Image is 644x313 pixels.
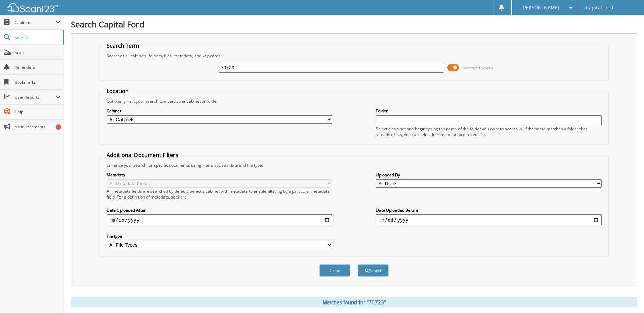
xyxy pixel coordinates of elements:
[107,214,332,225] input: start
[319,264,350,277] button: Clear
[103,42,143,49] legend: Search Term
[107,108,332,114] label: Cabinet
[103,53,605,59] div: Searches all cabinets, folders, files, metadata, and keywords
[103,98,605,104] div: Optionally limit your search to a particular cabinet or folder
[103,151,182,159] legend: Additional Document Filters
[586,6,613,10] span: Capital Ford
[15,94,56,100] span: User Reports
[107,188,332,200] div: All metadata fields are searched by default. Select a cabinet with metadata to enable filtering b...
[376,126,602,138] div: Select a cabinet and begin typing the name of the folder you want to search in. If the name match...
[15,124,60,130] span: Announcements
[15,64,60,70] span: Reminders
[376,214,602,225] input: end
[7,3,58,12] img: scan123-logo-white.svg
[15,109,60,115] span: Help
[107,172,332,178] label: Metadata
[358,264,389,277] button: Search
[15,49,60,55] span: Scan
[56,124,61,130] div: 8
[376,207,602,213] label: Date Uploaded Before
[376,108,602,114] label: Folder
[376,172,602,178] label: Uploaded By
[107,233,332,239] label: File type
[71,19,637,30] h1: Search Capital Ford
[103,162,605,168] div: Enhance your search for specific documents using filters such as date and file type.
[15,35,59,40] span: Search
[107,207,332,213] label: Date Uploaded After
[15,20,56,25] span: Cabinets
[103,87,132,95] legend: Location
[521,6,559,10] span: [PERSON_NAME]
[15,79,60,85] span: Bookmarks
[71,297,637,307] div: Matches found for "70723"
[178,194,187,200] a: here
[463,65,493,70] span: Advanced Search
